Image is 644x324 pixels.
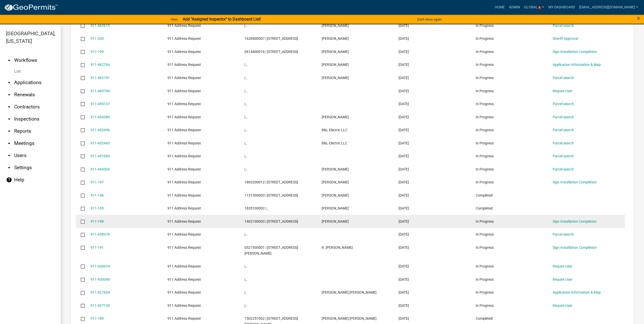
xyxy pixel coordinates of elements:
[553,89,572,93] a: Require User
[244,89,247,93] span: | ,
[475,232,493,236] span: In Progress
[168,232,201,236] span: 911 Address Request
[168,36,201,41] span: 911 Address Request
[244,180,298,184] span: 1803200012 | 1649 S 76th Ave E , Reasnor, IA 50232
[322,115,349,119] span: Michael Talsma
[475,206,492,210] span: Completed
[244,36,298,41] span: 1628400007 | 11860 Hwy F 70 W , Prairie City IA 50228
[91,316,104,320] a: 911-189
[577,3,640,12] a: [EMAIL_ADDRESS][DOMAIN_NAME]
[553,219,597,223] a: Sign Installation Completion
[475,36,493,41] span: In Progress
[399,316,409,320] span: 05/22/2025
[399,264,409,268] span: 06/03/2025
[399,24,409,28] span: 08/13/2025
[244,245,298,255] span: 0327300001 | 7794 Hwy 14 N , Newton, IA 50208
[322,219,349,223] span: Matthew Curtis
[168,277,201,281] span: 911 Address Request
[553,36,578,41] a: Sheriff Approval
[553,264,572,268] a: Require User
[6,128,12,134] i: arrow_drop_down
[322,206,349,210] span: Brad Shutts
[553,290,601,294] a: Application Information & Map
[91,264,110,268] a: 911-430074
[91,277,110,281] a: 911-430049
[91,141,110,145] a: 911-452443
[244,219,298,223] span: 1402100003 | 1738 E 92nd St , Newton IA 50208
[475,128,493,132] span: In Progress
[399,245,409,250] span: 06/03/2025
[553,154,574,158] a: Parcel search
[475,167,493,171] span: In Progress
[475,264,493,268] span: In Progress
[322,24,349,28] span: Erica Ricks
[244,24,247,28] span: | ,
[399,167,409,171] span: 07/02/2025
[507,3,522,12] a: Admin
[475,63,493,67] span: In Progress
[91,206,104,210] a: 911-195
[91,115,110,119] a: 911-454389
[493,3,507,12] a: Home
[415,15,444,24] button: Don't show again
[168,24,201,28] span: 911 Address Request
[91,303,110,308] a: 911-427130
[6,177,12,183] i: help
[399,180,409,184] span: 07/02/2025
[244,115,247,119] span: | ,
[91,76,110,80] a: 911-462191
[475,76,493,80] span: In Progress
[553,128,574,132] a: Parcel search
[553,102,574,106] a: Parcel search
[322,245,353,250] span: R. Chris Anderson
[399,154,409,158] span: 07/17/2025
[168,89,201,93] span: 911 Address Request
[244,128,247,132] span: | ,
[553,180,597,184] a: Sign Installation Completion
[168,102,201,106] span: 911 Address Request
[475,180,493,184] span: In Progress
[91,50,104,54] a: 911-199
[6,116,12,122] i: arrow_drop_down
[244,63,247,67] span: | ,
[553,76,574,80] a: Parcel search
[168,115,201,119] span: 911 Address Request
[168,303,201,308] span: 911 Address Request
[475,154,493,158] span: In Progress
[168,128,201,132] span: 911 Address Request
[91,36,104,41] a: 911-200
[244,102,247,106] span: | ,
[399,50,409,54] span: 08/12/2025
[553,167,574,171] a: Parcel search
[91,245,104,250] a: 911-191
[399,89,409,93] span: 08/07/2025
[169,15,180,24] a: View
[244,167,247,171] span: | ,
[553,50,597,54] a: Sign Installation Completion
[399,290,409,294] span: 05/28/2025
[399,219,409,223] span: 06/19/2025
[168,219,201,223] span: 911 Address Request
[475,245,493,250] span: In Progress
[91,102,110,106] a: 911-459137
[322,290,377,294] span: Chaison Thomas Loupee
[168,76,201,80] span: 911 Address Request
[91,154,110,158] a: 911-451083
[168,316,201,320] span: 911 Address Request
[168,264,201,268] span: 911 Address Request
[399,303,409,308] span: 05/28/2025
[399,128,409,132] span: 07/21/2025
[91,128,110,132] a: 911-452496
[399,193,409,197] span: 06/30/2025
[322,193,349,197] span: Fernando Aveiga
[637,15,640,22] span: ×
[637,15,640,21] button: Close
[322,76,349,80] span: Brad Shutts
[399,277,409,281] span: 06/03/2025
[6,140,12,146] i: arrow_drop_down
[553,141,574,145] a: Parcel search
[91,24,110,28] a: 911-463615
[168,180,201,184] span: 911 Address Request
[6,165,12,171] i: arrow_drop_down
[399,206,409,210] span: 06/24/2025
